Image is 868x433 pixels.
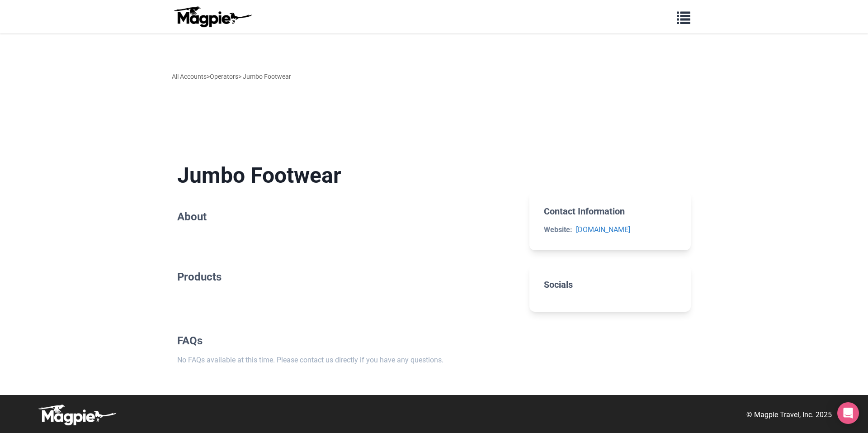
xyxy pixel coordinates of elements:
[172,71,291,81] div: > > Jumbo Footwear
[36,404,118,426] img: logo-white-d94fa1abed81b67a048b3d0f0ab5b955.png
[837,402,859,424] div: Open Intercom Messenger
[544,225,572,234] strong: Website:
[177,271,515,284] h2: Products
[177,210,515,224] h2: About
[544,279,676,290] h2: Socials
[172,73,207,80] a: All Accounts
[172,6,253,28] img: logo-ab69f6fb50320c5b225c76a69d11143b.png
[177,354,515,366] p: No FAQs available at this time. Please contact us directly if you have any questions.
[746,409,832,421] p: © Magpie Travel, Inc. 2025
[544,206,676,217] h2: Contact Information
[177,334,515,347] h2: FAQs
[177,162,515,189] h1: Jumbo Footwear
[576,225,630,234] a: [DOMAIN_NAME]
[210,73,238,80] a: Operators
